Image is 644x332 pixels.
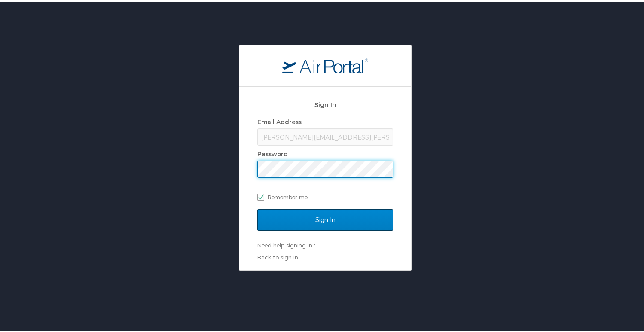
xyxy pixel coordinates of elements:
a: Back to sign in [257,252,298,259]
a: Need help signing in? [257,240,315,247]
label: Remember me [257,189,393,202]
img: logo [282,56,368,72]
label: Email Address [257,116,302,124]
h2: Sign In [257,98,393,108]
input: Sign In [257,207,393,229]
label: Password [257,149,288,156]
